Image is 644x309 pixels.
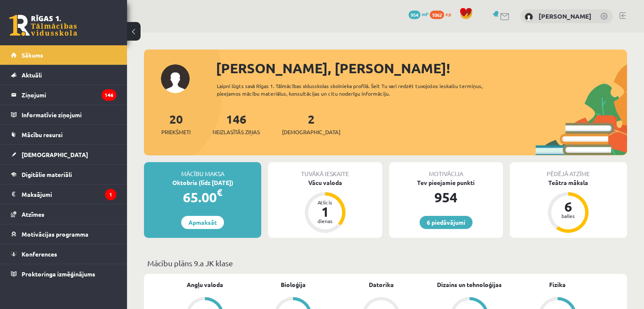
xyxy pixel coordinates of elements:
a: Teātra māksla 6 balles [510,178,627,234]
a: Aktuāli [11,65,116,85]
span: Sākums [22,51,43,59]
div: Motivācija [389,162,503,178]
span: Proktoringa izmēģinājums [22,270,95,278]
span: [DEMOGRAPHIC_DATA] [282,128,340,136]
a: Proktoringa izmēģinājums [11,264,116,284]
span: Konferences [22,250,57,258]
span: € [217,186,222,199]
div: 1 [312,205,338,218]
a: 1062 xp [430,11,455,17]
a: Konferences [11,244,116,264]
a: [DEMOGRAPHIC_DATA] [11,145,116,164]
a: Vācu valoda Atlicis 1 dienas [268,178,382,234]
span: mP [422,11,428,17]
a: 2[DEMOGRAPHIC_DATA] [282,111,340,136]
div: Teātra māksla [510,178,627,187]
a: Atzīmes [11,204,116,224]
span: Motivācijas programma [22,230,88,238]
a: Motivācijas programma [11,224,116,244]
span: Atzīmes [22,210,44,218]
a: Datorika [369,280,394,289]
span: 954 [409,11,420,19]
a: Informatīvie ziņojumi [11,105,116,124]
a: Ziņojumi146 [11,85,116,105]
a: 954 mP [409,11,428,17]
legend: Informatīvie ziņojumi [22,105,116,124]
span: Mācību resursi [22,131,63,138]
div: 6 [556,200,581,213]
div: 954 [389,187,503,207]
span: Neizlasītās ziņas [213,128,260,136]
div: Tev pieejamie punkti [389,178,503,187]
a: Digitālie materiāli [11,165,116,184]
legend: Maksājumi [22,185,116,204]
div: Tuvākā ieskaite [268,162,382,178]
a: Angļu valoda [187,280,223,289]
a: [PERSON_NAME] [539,12,591,20]
div: Pēdējā atzīme [510,162,627,178]
legend: Ziņojumi [22,85,116,105]
a: Mācību resursi [11,125,116,144]
a: Dizains un tehnoloģijas [437,280,502,289]
div: Oktobris (līdz [DATE]) [144,178,261,187]
a: Sākums [11,45,116,65]
div: Laipni lūgts savā Rīgas 1. Tālmācības vidusskolas skolnieka profilā. Šeit Tu vari redzēt tuvojošo... [217,82,507,97]
span: Priekšmeti [161,128,191,136]
div: Mācību maksa [144,162,261,178]
span: xp [445,11,451,17]
img: Jana Anna Kārkliņa [525,13,533,21]
div: dienas [312,218,338,223]
a: 6 piedāvājumi [420,216,473,229]
div: 65.00 [144,187,261,207]
i: 1 [105,189,116,200]
div: Atlicis [312,200,338,205]
a: Rīgas 1. Tālmācības vidusskola [9,15,77,36]
span: Aktuāli [22,71,42,79]
span: [DEMOGRAPHIC_DATA] [22,151,88,158]
a: Maksājumi1 [11,185,116,204]
a: Apmaksāt [181,216,224,229]
p: Mācību plāns 9.a JK klase [147,257,624,269]
i: 146 [102,89,116,101]
a: Fizika [549,280,566,289]
div: Vācu valoda [268,178,382,187]
span: Digitālie materiāli [22,171,72,178]
div: balles [556,213,581,218]
div: [PERSON_NAME], [PERSON_NAME]! [216,58,627,78]
span: 1062 [430,11,444,19]
a: 20Priekšmeti [161,111,191,136]
a: Bioloģija [281,280,306,289]
a: 146Neizlasītās ziņas [213,111,260,136]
